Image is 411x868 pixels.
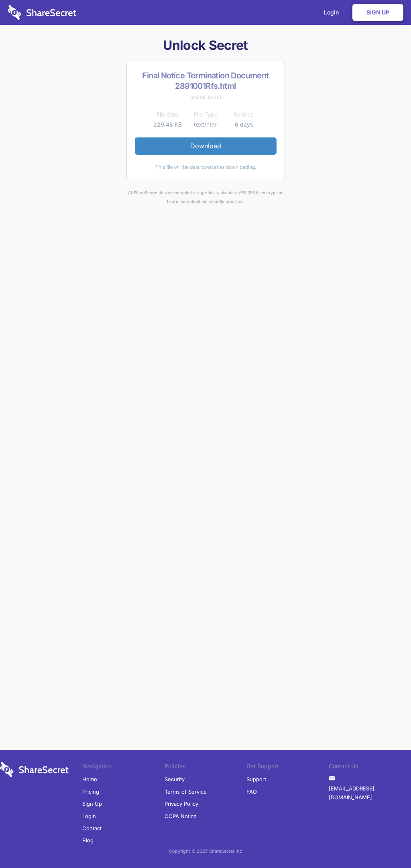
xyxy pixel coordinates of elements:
[352,4,403,21] a: Sign Up
[149,110,187,119] th: File Size
[135,163,277,172] div: This file will be destroyed after downloading.
[165,810,197,822] a: CCPA Notice
[225,110,263,119] th: Expires
[225,120,263,129] td: 6 days
[187,110,225,119] th: File Type
[149,120,187,129] td: 229.48 KB
[135,70,277,91] h2: Final Notice Termination Document 2891001Rfs.html
[82,786,99,798] a: Pricing
[135,137,277,154] a: Download
[329,762,411,773] li: Contact Us
[165,762,247,773] li: Policies
[329,782,411,804] a: [EMAIL_ADDRESS][DOMAIN_NAME]
[187,120,225,129] td: text/html
[167,199,189,204] a: Learn more
[82,762,165,773] li: Navigation
[165,773,185,785] a: Security
[246,786,257,798] a: FAQ
[82,834,94,846] a: Blog
[135,93,277,102] div: Shared [DATE]
[82,822,102,834] a: Contact
[82,798,102,810] a: Sign Up
[165,786,207,798] a: Terms of Service
[82,810,96,822] a: Login
[246,773,266,785] a: Support
[165,798,198,810] a: Privacy Policy
[82,773,97,785] a: Home
[8,5,76,20] img: logo-wordmark-white-trans-d4663122ce5f474addd5e946df7df03e33cb6a1c49d2221995e7729f52c070b2.svg
[246,762,329,773] li: Get Support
